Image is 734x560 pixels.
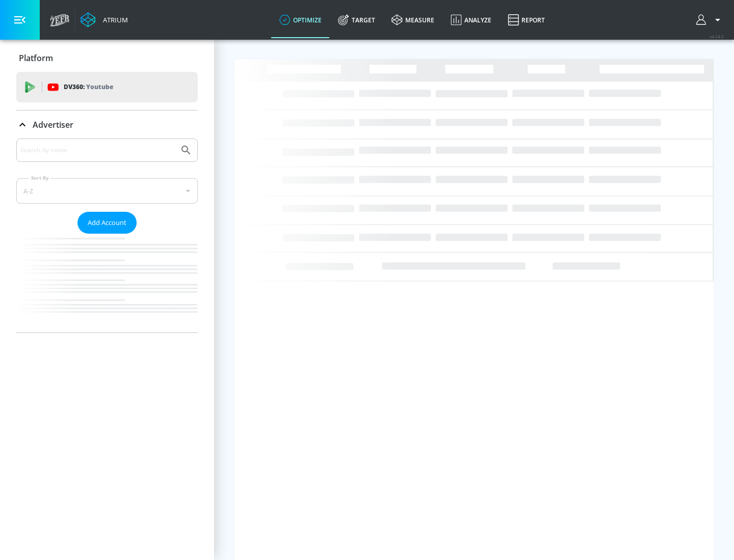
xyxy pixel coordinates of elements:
[16,72,198,102] div: DV360: Youtube
[19,52,53,64] p: Platform
[271,2,330,38] a: optimize
[99,15,128,24] div: Atrium
[16,138,198,332] div: Advertiser
[710,34,724,39] span: v 4.24.0
[81,12,128,27] a: Atrium
[88,217,126,229] span: Add Account
[77,212,137,234] button: Add Account
[442,2,500,38] a: Analyze
[330,2,383,38] a: Target
[29,175,51,181] label: Sort By
[16,44,198,72] div: Platform
[383,2,442,38] a: measure
[16,110,198,139] div: Advertiser
[500,2,553,38] a: Report
[20,144,175,157] input: Search by name
[16,234,198,332] nav: list of Advertiser
[86,81,113,92] p: Youtube
[33,119,73,130] p: Advertiser
[16,178,198,204] div: A-Z
[64,81,113,93] p: DV360:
